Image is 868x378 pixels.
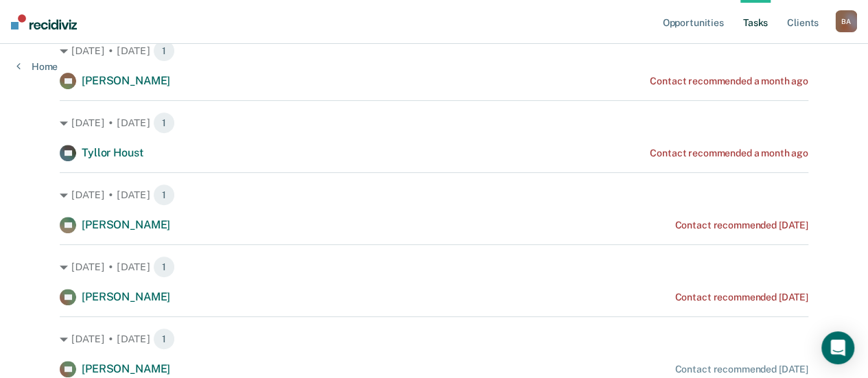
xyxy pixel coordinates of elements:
[835,10,857,32] button: BA
[60,40,808,62] div: [DATE] • [DATE] 1
[675,364,808,375] div: Contact recommended [DATE]
[650,75,808,87] div: Contact recommended a month ago
[821,331,854,364] div: Open Intercom Messenger
[835,10,857,32] div: B A
[82,290,170,303] span: [PERSON_NAME]
[153,112,175,134] span: 1
[60,256,808,278] div: [DATE] • [DATE] 1
[82,146,143,159] span: Tyllor Houst
[675,220,808,231] div: Contact recommended [DATE]
[16,60,58,73] a: Home
[675,292,808,303] div: Contact recommended [DATE]
[153,328,175,350] span: 1
[82,362,170,375] span: [PERSON_NAME]
[11,14,77,29] img: Recidiviz
[60,112,808,134] div: [DATE] • [DATE] 1
[153,40,175,62] span: 1
[650,147,808,159] div: Contact recommended a month ago
[153,184,175,206] span: 1
[153,256,175,278] span: 1
[60,328,808,350] div: [DATE] • [DATE] 1
[82,218,170,231] span: [PERSON_NAME]
[60,184,808,206] div: [DATE] • [DATE] 1
[82,74,170,87] span: [PERSON_NAME]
